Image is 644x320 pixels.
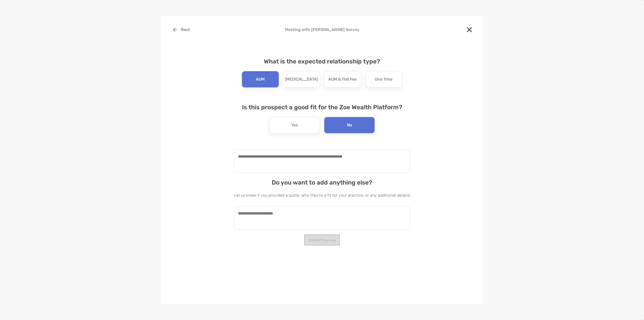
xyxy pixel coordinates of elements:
p: No [347,121,352,129]
h4: Is this prospect a good fit for the Zoe Wealth Platform? [234,104,410,111]
h4: Do you want to add anything else? [234,179,410,186]
p: [MEDICAL_DATA] [285,75,318,83]
p: Yes [291,121,298,129]
p: One Time [375,75,392,83]
p: Let us know if you provided a quote, why they're a fit for your practice, or any additional details! [234,192,410,198]
p: AUM & Flat Fee [328,75,357,83]
p: AUM [256,75,265,83]
button: Back [169,24,194,35]
h4: What is the expected relationship type? [234,58,410,65]
h4: Meeting with [PERSON_NAME] Survey [169,27,475,32]
img: close modal [467,27,472,32]
img: button icon [173,28,177,32]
